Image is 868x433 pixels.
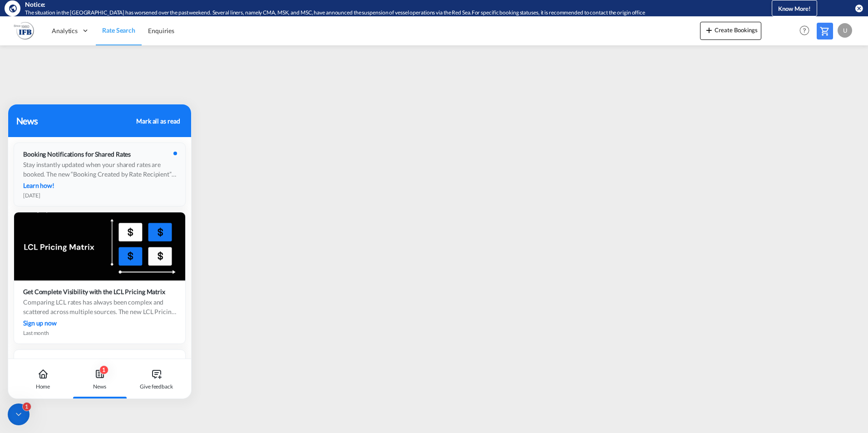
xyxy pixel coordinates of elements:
[25,9,735,17] div: The situation in the Red Sea has worsened over the past weekend. Several liners, namely CMA, MSK,...
[797,23,812,38] span: Help
[797,23,817,39] div: Help
[148,27,174,34] span: Enquiries
[45,16,96,45] div: Analytics
[700,22,761,40] button: icon-plus 400-fgCreate Bookings
[838,23,852,38] div: U
[854,4,863,13] button: icon-close-circle
[14,20,34,41] img: b628ab10256c11eeb52753acbc15d091.png
[778,5,811,12] span: Know More!
[102,26,135,34] span: Rate Search
[52,26,78,35] span: Analytics
[142,16,181,45] a: Enquiries
[8,4,17,13] md-icon: icon-earth
[704,25,715,35] md-icon: icon-plus 400-fg
[96,16,142,45] a: Rate Search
